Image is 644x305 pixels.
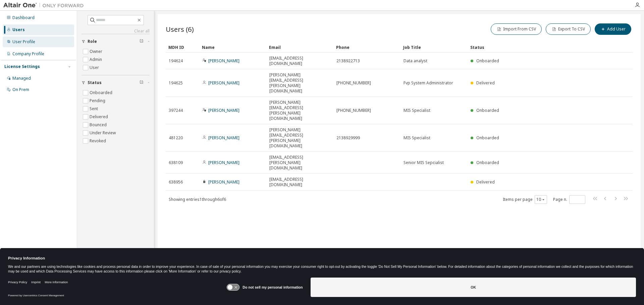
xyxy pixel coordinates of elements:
div: Managed [12,76,31,81]
div: Users [12,27,25,32]
span: Clear filter [140,39,144,44]
span: Users (6) [166,24,194,34]
div: Company Profile [12,51,44,57]
div: Status [470,42,598,53]
a: Clear all [82,28,150,34]
label: User [90,64,100,72]
span: Status [88,80,102,85]
a: [PERSON_NAME] [208,160,239,165]
label: Delivered [90,113,109,121]
button: Add User [595,23,631,35]
div: User Profile [12,39,35,45]
span: [PERSON_NAME][EMAIL_ADDRESS][PERSON_NAME][DOMAIN_NAME] [269,127,330,149]
a: [PERSON_NAME] [208,80,239,86]
span: [EMAIL_ADDRESS][PERSON_NAME][DOMAIN_NAME] [269,155,330,171]
span: [PHONE_NUMBER] [336,80,371,86]
span: MIS Specialist [404,135,430,141]
label: Under Review [90,129,117,137]
label: Pending [90,97,107,105]
span: 194625 [169,80,183,86]
a: [PERSON_NAME] [208,107,239,113]
div: Name [202,42,264,53]
label: Sent [90,105,99,113]
span: [EMAIL_ADDRESS][DOMAIN_NAME] [269,177,330,187]
a: [PERSON_NAME] [208,58,239,64]
span: Page n. [553,195,585,204]
span: 638109 [169,160,183,165]
span: 2138922713 [336,58,360,64]
span: 2138929999 [336,135,360,141]
span: Role [88,39,97,44]
button: Status [82,75,150,90]
img: Altair One [3,2,87,9]
span: [EMAIL_ADDRESS][DOMAIN_NAME] [269,56,330,66]
span: Onboarded [476,160,499,165]
span: Items per page [503,195,547,204]
span: 397244 [169,108,183,113]
span: Onboarded [476,135,499,141]
div: License Settings [4,64,40,69]
span: Onboarded [476,58,499,64]
button: Export To CSV [546,23,591,35]
span: 638956 [169,179,183,185]
label: Admin [90,56,103,64]
div: Job Title [403,42,465,53]
label: Revoked [90,137,107,145]
span: Delivered [476,80,495,86]
button: Import From CSV [491,23,542,35]
label: Onboarded [90,89,114,97]
div: MDH ID [168,42,197,53]
label: Bounced [90,121,108,129]
a: [PERSON_NAME] [208,135,239,141]
div: Phone [336,42,398,53]
span: 194624 [169,58,183,64]
span: Fvp System Administrator [404,80,453,86]
div: On Prem [12,87,29,92]
span: Data analyst [404,58,427,64]
span: Delivered [476,179,495,185]
label: Owner [90,48,104,56]
span: [PHONE_NUMBER] [336,108,371,113]
span: [PERSON_NAME][EMAIL_ADDRESS][PERSON_NAME][DOMAIN_NAME] [269,100,330,121]
div: Dashboard [12,15,35,20]
span: Senior MIS Sepcialist [404,160,444,165]
span: Showing entries 1 through 6 of 6 [169,197,226,202]
span: MIS Specialist [404,108,430,113]
a: [PERSON_NAME] [208,179,239,185]
div: Email [269,42,331,53]
span: [PERSON_NAME][EMAIL_ADDRESS][PERSON_NAME][DOMAIN_NAME] [269,72,330,94]
button: 10 [536,197,545,202]
span: 481220 [169,135,183,141]
span: Clear filter [140,80,144,85]
span: Onboarded [476,107,499,113]
button: Role [82,34,150,49]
